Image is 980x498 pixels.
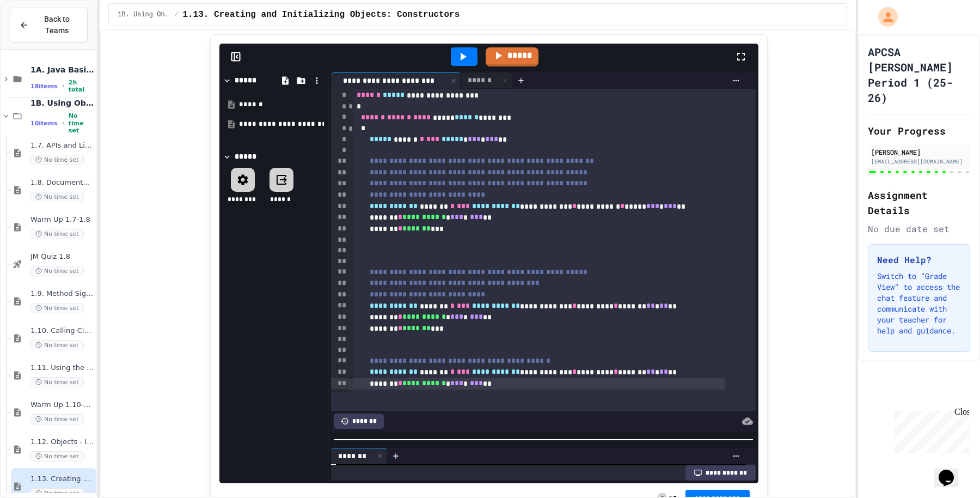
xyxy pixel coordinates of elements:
span: 18 items [30,83,58,90]
span: 1.13. Creating and Initializing Objects: Constructors [30,475,94,484]
div: No due date set [868,222,970,235]
h3: Need Help? [877,253,961,266]
span: No time set [30,192,84,202]
span: Back to Teams [35,14,78,37]
h1: APCSA [PERSON_NAME] Period 1 (25-26) [868,44,970,105]
span: 1.7. APIs and Libraries [30,141,94,150]
h2: Assignment Details [868,187,970,218]
span: / [174,10,178,19]
span: • [62,119,64,127]
span: No time set [30,155,84,165]
iframe: chat widget [890,407,969,453]
span: Warm Up 1.7-1.8 [30,215,94,224]
span: No time set [30,340,84,350]
span: Warm Up 1.10-1.11 [30,400,94,410]
span: JM Quiz 1.8 [30,252,94,262]
span: • [62,82,64,90]
span: 10 items [30,120,58,127]
span: No time set [30,266,84,276]
span: 1B. Using Objects [30,98,94,108]
div: [EMAIL_ADDRESS][DOMAIN_NAME] [871,157,967,166]
p: Switch to "Grade View" to access the chat feature and communicate with your teacher for help and ... [877,271,961,336]
span: 1A. Java Basics [30,65,94,75]
span: No time set [30,451,84,461]
span: 1.9. Method Signatures [30,289,94,299]
span: 1.10. Calling Class Methods [30,326,94,336]
span: No time set [69,112,94,134]
div: My Account [867,4,901,29]
span: No time set [30,377,84,387]
iframe: chat widget [934,454,969,487]
span: No time set [30,303,84,313]
span: 1.11. Using the Math Class [30,363,94,373]
span: 1.12. Objects - Instances of Classes [30,438,94,447]
span: 2h total [69,79,94,93]
h2: Your Progress [868,123,970,138]
div: [PERSON_NAME] [871,147,967,157]
span: 1.8. Documentation with Comments and Preconditions [30,178,94,187]
span: 1B. Using Objects [118,10,170,19]
span: No time set [30,229,84,239]
button: Back to Teams [10,8,88,42]
span: No time set [30,414,84,424]
div: Chat with us now!Close [4,4,75,69]
span: 1.13. Creating and Initializing Objects: Constructors [182,8,460,21]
